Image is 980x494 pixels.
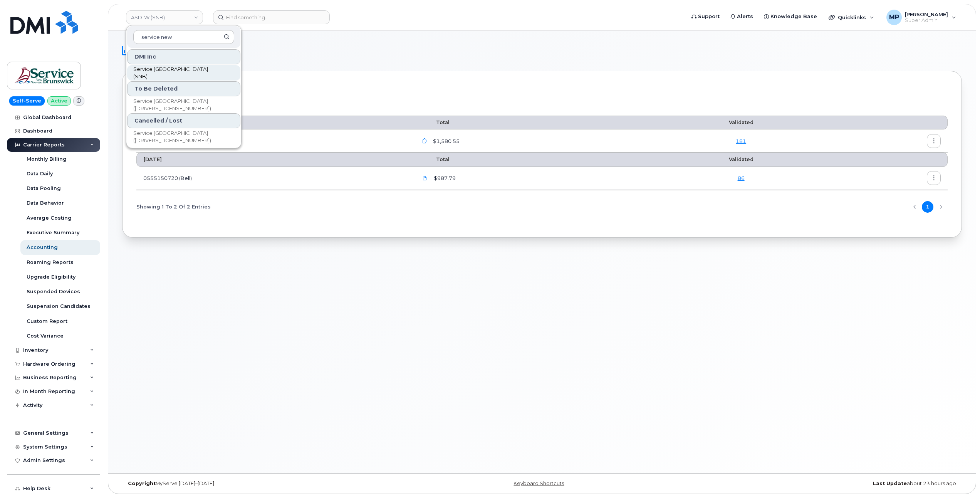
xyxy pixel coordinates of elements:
td: 0555150720 (Bell) [136,167,411,190]
span: Service [GEOGRAPHIC_DATA] (SNB) [133,66,222,81]
strong: Copyright [128,481,156,486]
th: Validated [656,153,826,166]
a: Service [GEOGRAPHIC_DATA] ([DRIVERS_LICENSE_NUMBER]) [127,129,240,145]
div: DMI Inc [127,49,240,64]
td: 0555150720 (Bell) [136,129,411,153]
input: Search [133,30,234,44]
strong: Last Update [873,481,907,486]
div: about 23 hours ago [682,481,962,487]
span: Total [418,156,450,162]
span: $1,580.55 [431,138,460,145]
div: MyServe [DATE]–[DATE] [122,481,402,487]
div: Cancelled / Lost [127,113,240,128]
div: To Be Deleted [127,81,240,96]
span: Service [GEOGRAPHIC_DATA] ([DRIVERS_LICENSE_NUMBER]) [133,129,222,145]
th: [DATE] [136,116,411,129]
a: Service [GEOGRAPHIC_DATA] (SNB) [127,65,240,81]
span: Showing 1 To 2 Of 2 Entries [136,201,211,213]
span: Total [418,119,450,125]
button: Page 1 [922,201,933,213]
th: Validated [656,116,826,129]
th: [DATE] [136,153,411,166]
a: 86 [738,175,745,181]
a: Keyboard Shortcuts [513,481,564,486]
span: Service [GEOGRAPHIC_DATA] ([DRIVERS_LICENSE_NUMBER]) [133,97,222,113]
span: $987.79 [432,175,456,182]
a: 181 [736,138,746,144]
a: Service [GEOGRAPHIC_DATA] ([DRIVERS_LICENSE_NUMBER]) [127,97,240,113]
a: PDF_555150720_005_0000000000.pdf [418,171,432,185]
